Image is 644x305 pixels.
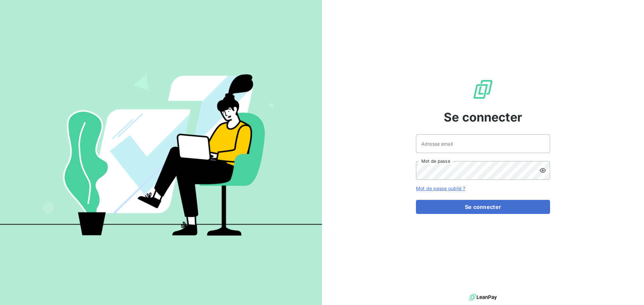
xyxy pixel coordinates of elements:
a: Mot de passe oublié ? [416,185,465,191]
button: Se connecter [416,200,550,214]
span: Se connecter [444,108,522,126]
img: logo [469,292,497,302]
img: Logo LeanPay [472,79,494,100]
input: placeholder [416,134,550,153]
